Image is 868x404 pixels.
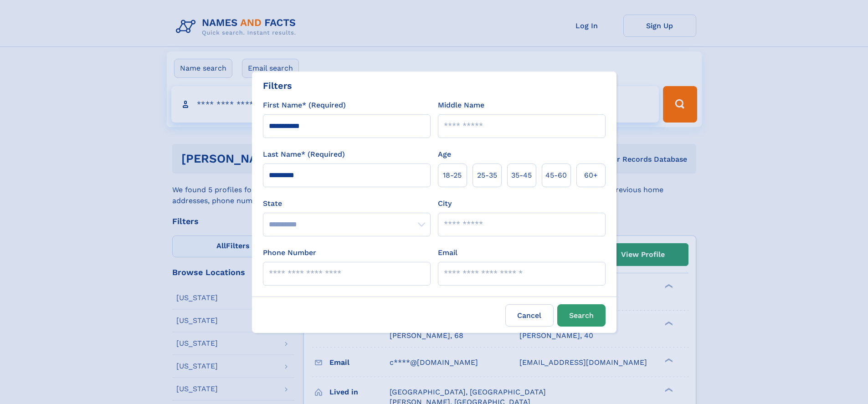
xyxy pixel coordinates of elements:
span: 60+ [584,170,598,181]
label: Age [438,149,451,160]
label: First Name* (Required) [263,100,346,111]
button: Search [557,304,606,327]
span: 35‑45 [511,170,532,181]
span: 18‑25 [443,170,462,181]
label: Last Name* (Required) [263,149,345,160]
label: Email [438,247,457,258]
div: Filters [263,79,292,92]
label: State [263,198,431,209]
label: Cancel [505,304,554,327]
span: 25‑35 [477,170,497,181]
label: Phone Number [263,247,316,258]
label: City [438,198,452,209]
span: 45‑60 [545,170,567,181]
label: Middle Name [438,100,484,111]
